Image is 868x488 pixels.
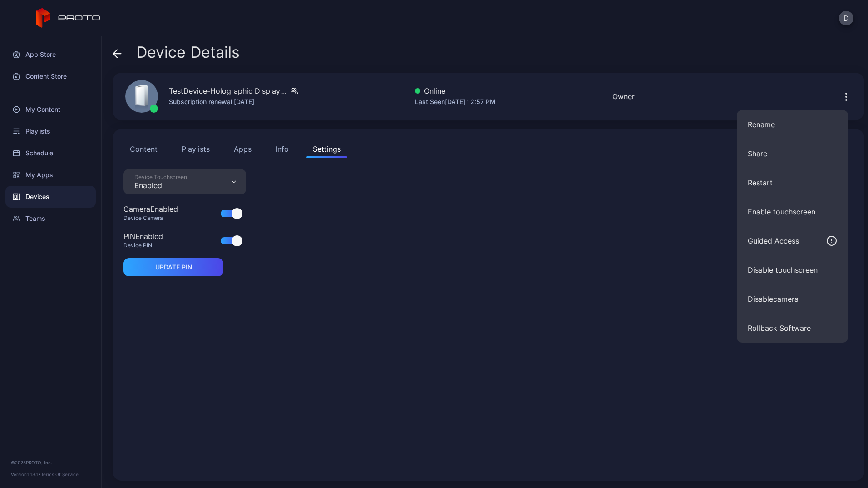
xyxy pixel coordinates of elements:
button: Apps [227,140,258,158]
a: Playlists [5,120,96,142]
div: Owner [612,91,635,102]
button: Restart [737,168,848,197]
div: Guided Access [748,235,799,246]
span: Version 1.13.1 • [11,472,41,477]
button: UPDATE PIN [123,258,223,276]
a: Teams [5,208,96,229]
a: Terms Of Service [41,472,79,477]
button: Device TouchscreenEnabled [123,169,246,194]
a: My Apps [5,164,96,186]
button: Info [269,140,295,158]
a: Content Store [5,65,96,87]
button: Disable touchscreen [737,255,848,284]
button: Content [123,140,164,158]
div: UPDATE PIN [155,264,192,271]
button: D [839,11,853,25]
span: Device Details [136,44,240,61]
div: Settings [313,144,341,154]
div: PIN Enabled [123,231,163,242]
a: Devices [5,186,96,208]
div: TestDevice-Holographic Display-[GEOGRAPHIC_DATA]-500West-Showcase [169,85,287,96]
div: Info [276,144,289,154]
div: © 2025 PROTO, Inc. [11,459,90,466]
div: Device PIN [123,242,174,249]
button: Disablecamera [737,284,848,314]
button: Rename [737,110,848,139]
div: Last Seen [DATE] 12:57 PM [415,96,496,107]
button: Rollback Software [737,314,848,343]
button: Enable touchscreen [737,197,848,226]
div: Device Camera [123,214,189,222]
a: Schedule [5,142,96,164]
a: My Content [5,99,96,120]
div: Enabled [134,181,187,190]
div: Subscription renewal [DATE] [169,96,298,107]
div: Device Touchscreen [134,174,187,181]
button: Settings [306,140,347,158]
div: Camera Enabled [123,204,178,214]
button: Share [737,139,848,168]
button: Playlists [175,140,216,158]
div: Online [415,85,496,96]
button: Guided Access [737,226,848,255]
a: App Store [5,44,96,65]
